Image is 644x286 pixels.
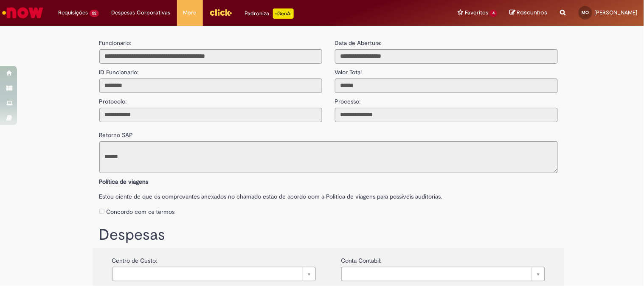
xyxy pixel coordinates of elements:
div: Padroniza [245,8,294,19]
label: Conta Contabil: [341,252,382,265]
h1: Despesas [99,227,558,244]
a: Limpar campo {0} [112,267,316,281]
span: More [183,8,197,17]
span: Rascunhos [517,8,548,17]
label: Concordo com os termos [106,207,174,216]
span: Favoritos [465,8,488,17]
label: Data de Abertura: [335,39,382,47]
label: Estou ciente de que os comprovantes anexados no chamado estão de acordo com a Politica de viagens... [99,188,558,201]
span: 22 [90,10,99,17]
label: Retorno SAP [99,126,133,139]
span: Despesas Corporativas [112,8,171,17]
label: Protocolo: [99,93,127,106]
p: +GenAi [273,8,294,19]
label: Centro de Custo: [112,252,157,265]
label: Valor Total [335,64,362,76]
span: MO [582,10,589,15]
span: Requisições [58,8,88,17]
label: Processo: [335,93,361,106]
img: ServiceNow [1,4,45,21]
a: Limpar campo {0} [341,267,545,281]
b: Política de viagens [99,178,149,185]
label: Funcionario: [99,39,132,47]
span: [PERSON_NAME] [595,9,638,16]
img: click_logo_yellow_360x200.png [209,6,232,19]
span: 4 [490,10,497,17]
a: Rascunhos [510,9,548,17]
label: ID Funcionario: [99,64,139,76]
